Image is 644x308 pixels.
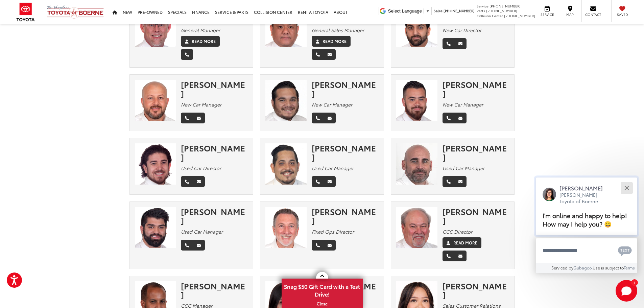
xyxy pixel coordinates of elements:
[181,240,193,251] a: Phone
[135,143,176,185] img: David Padilla
[490,3,521,8] span: [PHONE_NUMBER]
[193,113,205,123] a: Email
[443,228,472,235] em: CCC Director
[181,36,220,47] a: Read More
[616,280,637,302] button: Toggle Chat Window
[193,240,205,251] a: Email
[443,113,455,123] a: Phone
[585,12,601,17] span: Contact
[559,192,610,205] p: [PERSON_NAME] Toyota of Boerne
[443,101,483,108] em: New Car Manager
[424,8,424,14] span: ​
[312,165,354,171] em: Used Car Manager
[181,143,248,161] div: [PERSON_NAME]
[477,13,503,18] span: Collision Center
[443,80,509,98] div: [PERSON_NAME]
[443,251,455,261] a: Phone
[265,143,307,185] img: Larry Horn
[444,8,475,13] span: [PHONE_NUMBER]
[47,5,104,19] img: Vic Vaughan Toyota of Boerne
[181,101,221,108] em: New Car Manager
[324,176,336,187] a: Email
[396,6,437,47] img: Aman Shiekh
[135,207,176,248] img: Cory Dorsey
[454,113,467,123] a: Email
[181,113,193,123] a: Phone
[181,80,248,98] div: [PERSON_NAME]
[181,49,193,60] a: Phone
[312,143,379,161] div: [PERSON_NAME]
[193,176,205,187] a: Email
[396,207,437,248] img: Steve Hill
[616,243,634,258] button: Chat with SMS
[454,38,467,49] a: Email
[265,207,307,248] img: Johnny Marker
[181,207,248,225] div: [PERSON_NAME]
[388,8,422,14] span: Select Language
[573,265,593,270] a: Gubagoo.
[135,80,176,121] img: Sam Abraham
[312,228,354,235] em: Fixed Ops Director
[477,3,488,8] span: Service
[323,38,347,44] label: Read More
[477,8,485,13] span: Parts
[312,36,351,47] a: Read More
[181,228,223,235] em: Used Car Manager
[181,27,220,33] em: General Manager
[540,12,555,17] span: Service
[181,176,193,187] a: Phone
[453,240,477,246] label: Read More
[559,184,610,192] p: [PERSON_NAME]
[443,237,481,248] a: Read More
[454,176,467,187] a: Email
[181,165,221,171] em: Used Car Director
[443,176,455,187] a: Phone
[615,12,630,17] span: Saved
[619,181,634,195] button: Close
[388,8,430,14] a: Select Language​
[454,251,467,261] a: Email
[434,8,443,13] span: Sales
[443,281,509,299] div: [PERSON_NAME]
[563,12,577,17] span: Map
[551,265,573,270] span: Serviced by
[443,143,509,161] div: [PERSON_NAME]
[396,143,437,185] img: Gregg Dickey
[312,207,379,225] div: [PERSON_NAME]
[486,8,517,13] span: [PHONE_NUMBER]
[443,38,455,49] a: Phone
[543,211,627,228] span: I'm online and happy to help! How may I help you? 😀
[536,177,637,273] div: Close[PERSON_NAME][PERSON_NAME] Toyota of BoerneI'm online and happy to help! How may I help you?...
[312,113,324,123] a: Phone
[192,38,216,44] label: Read More
[324,113,336,123] a: Email
[593,265,624,270] span: Use is subject to
[324,49,336,60] a: Email
[312,176,324,187] a: Phone
[443,165,484,171] em: Used Car Manager
[634,281,635,284] span: 1
[426,8,430,14] span: ▼
[181,281,248,299] div: [PERSON_NAME]
[312,101,352,108] em: New Car Manager
[282,279,362,300] span: Snag $50 Gift Card with a Test Drive!
[312,49,324,60] a: Phone
[135,6,176,47] img: Chris Franklin
[618,245,632,256] svg: Text
[312,27,364,33] em: General Sales Manager
[312,240,324,251] a: Phone
[624,265,635,270] a: Terms
[265,6,307,47] img: Tuan Tran
[312,80,379,98] div: [PERSON_NAME]
[265,80,307,121] img: Jerry Gomez
[443,27,481,33] em: New Car Director
[324,240,336,251] a: Email
[504,13,535,18] span: [PHONE_NUMBER]
[616,280,637,302] svg: Start Chat
[396,80,437,121] img: Aaron Cooper
[443,207,509,225] div: [PERSON_NAME]
[536,238,637,263] textarea: Type your message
